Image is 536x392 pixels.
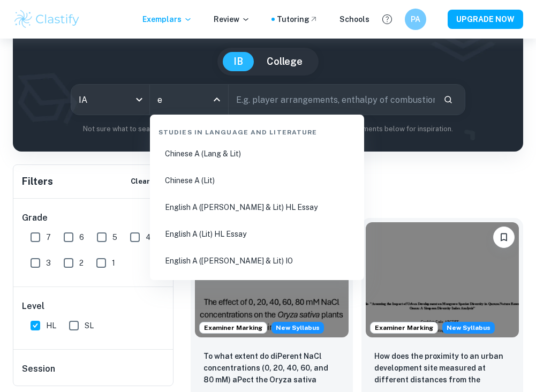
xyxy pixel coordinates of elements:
a: Schools [339,13,369,25]
button: College [256,52,313,71]
span: Examiner Marking [371,323,437,333]
span: HL [46,320,56,331]
li: English A ([PERSON_NAME] & Lit) IO [154,248,360,273]
li: Chinese A (Lang & Lit) [154,141,360,166]
div: Studies in Language and Literature [154,119,360,141]
span: Examiner Marking [200,323,267,333]
h6: Filters [22,174,53,189]
span: SL [85,320,94,331]
img: Clastify logo [13,9,81,30]
p: To what extent do diPerent NaCl concentrations (0, 20, 40, 60, and 80 mM) aPect the Oryza sativa ... [203,350,340,387]
img: ESS IA example thumbnail: How does the proximity to an urban devel [366,222,519,337]
button: Bookmark [493,227,515,248]
button: Help and Feedback [378,10,396,28]
h6: PA [410,13,422,25]
span: 7 [46,231,51,243]
div: Starting from the May 2026 session, the ESS IA requirements have changed. We created this exempla... [442,322,495,334]
span: 1 [112,257,115,269]
span: 2 [79,257,84,269]
p: How does the proximity to an urban development site measured at different distances from the deve... [374,350,511,387]
li: English A (Lit) IO [154,275,360,300]
span: New Syllabus [271,322,324,334]
a: Tutoring [277,13,318,25]
li: Chinese A (Lit) [154,168,360,193]
p: Exemplars [142,13,192,25]
button: Close [209,92,224,107]
p: Not sure what to search for? You can always look through our example Internal Assessments below f... [21,124,515,134]
button: UPGRADE NOW [448,10,523,29]
span: New Syllabus [442,322,495,334]
span: 3 [46,257,51,269]
span: 5 [112,231,117,243]
button: Search [439,91,457,109]
h6: Level [22,300,165,313]
span: 6 [79,231,84,243]
li: English A ([PERSON_NAME] & Lit) HL Essay [154,195,360,220]
li: English A (Lit) HL Essay [154,222,360,246]
div: Starting from the May 2026 session, the ESS IA requirements have changed. We created this exempla... [271,322,324,334]
p: Review [214,13,250,25]
div: IA [71,85,149,115]
input: E.g. player arrangements, enthalpy of combustion, analysis of a big city... [229,85,435,115]
h6: Session [22,363,165,384]
button: PA [405,9,426,30]
button: IB [223,52,254,71]
h6: Grade [22,212,165,224]
span: 4 [146,231,151,243]
button: Clear All [128,174,164,190]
